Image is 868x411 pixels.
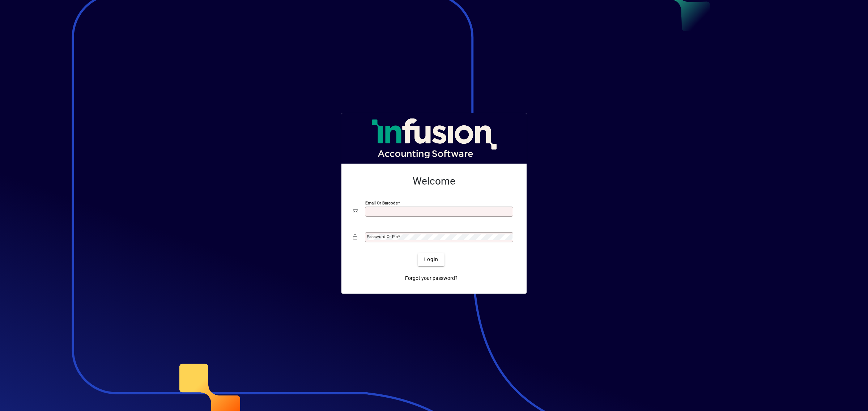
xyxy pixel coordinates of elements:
button: Login [418,253,444,266]
span: Forgot your password? [405,274,458,282]
a: Forgot your password? [402,272,460,285]
mat-label: Password or Pin [367,234,398,239]
mat-label: Email or Barcode [365,200,398,205]
h2: Welcome [353,175,515,187]
span: Login [424,256,438,263]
